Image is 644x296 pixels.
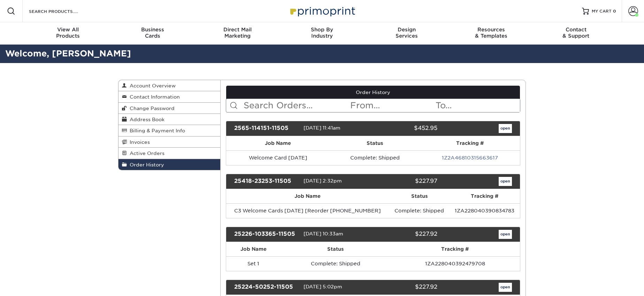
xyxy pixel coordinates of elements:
div: Cards [110,26,195,39]
a: 1Z2A46810315663617 [442,155,498,161]
span: [DATE] 5:02pm [304,284,342,289]
a: Invoices [118,137,220,148]
span: Contact Information [127,94,180,100]
a: Shop ByIndustry [280,22,365,45]
input: SEARCH PRODUCTS..... [28,7,96,15]
th: Job Name [226,136,330,150]
span: MY CART [592,8,612,14]
td: Complete: Shipped [389,203,449,218]
div: Products [26,26,110,39]
span: Invoices [127,139,150,145]
th: Job Name [226,189,389,203]
a: DesignServices [364,22,449,45]
td: Complete: Shipped [330,150,420,165]
div: $227.97 [368,177,442,186]
span: Contact [534,26,618,33]
div: & Templates [449,26,534,39]
span: Change Password [127,106,175,111]
td: C3 Welcome Cards [DATE] [Reorder [PHONE_NUMBER] [226,203,389,218]
a: open [499,283,512,292]
input: From... [350,99,435,112]
span: Address Book [127,117,164,122]
span: Active Orders [127,150,164,156]
td: 1ZA228040390834783 [449,203,520,218]
a: Contact& Support [534,22,618,45]
img: Primoprint [287,3,357,18]
span: Business [110,26,195,33]
th: Tracking # [420,136,520,150]
a: open [499,177,512,186]
span: Direct Mail [195,26,280,33]
span: 0 [613,9,616,14]
a: Order History [226,86,520,99]
a: Account Overview [118,80,220,91]
div: $227.92 [368,230,442,239]
th: Status [389,189,449,203]
td: Complete: Shipped [281,256,390,271]
span: Order History [127,162,164,168]
input: Search Orders... [243,99,350,112]
div: 25226-103365-11505 [229,230,304,239]
div: 25418-23253-11505 [229,177,304,186]
th: Tracking # [449,189,520,203]
div: 2565-114151-11505 [229,124,304,133]
input: To... [435,99,520,112]
span: Shop By [280,26,365,33]
div: $452.95 [368,124,442,133]
a: View AllProducts [26,22,110,45]
span: [DATE] 2:32pm [304,178,342,184]
span: [DATE] 10:33am [304,231,343,236]
a: Direct MailMarketing [195,22,280,45]
th: Tracking # [390,242,520,256]
div: Industry [280,26,365,39]
span: Billing & Payment Info [127,128,185,133]
span: View All [26,26,110,33]
div: & Support [534,26,618,39]
th: Status [281,242,390,256]
a: Order History [118,159,220,170]
div: Marketing [195,26,280,39]
span: Account Overview [127,83,176,88]
a: Active Orders [118,148,220,159]
a: open [499,230,512,239]
span: [DATE] 11:41am [304,125,340,131]
td: Set 1 [226,256,281,271]
th: Status [330,136,420,150]
a: Address Book [118,114,220,125]
div: Services [364,26,449,39]
a: BusinessCards [110,22,195,45]
a: Billing & Payment Info [118,125,220,136]
td: Welcome Card [DATE] [226,150,330,165]
div: $227.92 [368,283,442,292]
td: 1ZA228040392479708 [390,256,520,271]
span: Resources [449,26,534,33]
th: Job Name [226,242,281,256]
div: 25224-50252-11505 [229,283,304,292]
a: Contact Information [118,91,220,102]
a: open [499,124,512,133]
a: Resources& Templates [449,22,534,45]
span: Design [364,26,449,33]
a: Change Password [118,103,220,114]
